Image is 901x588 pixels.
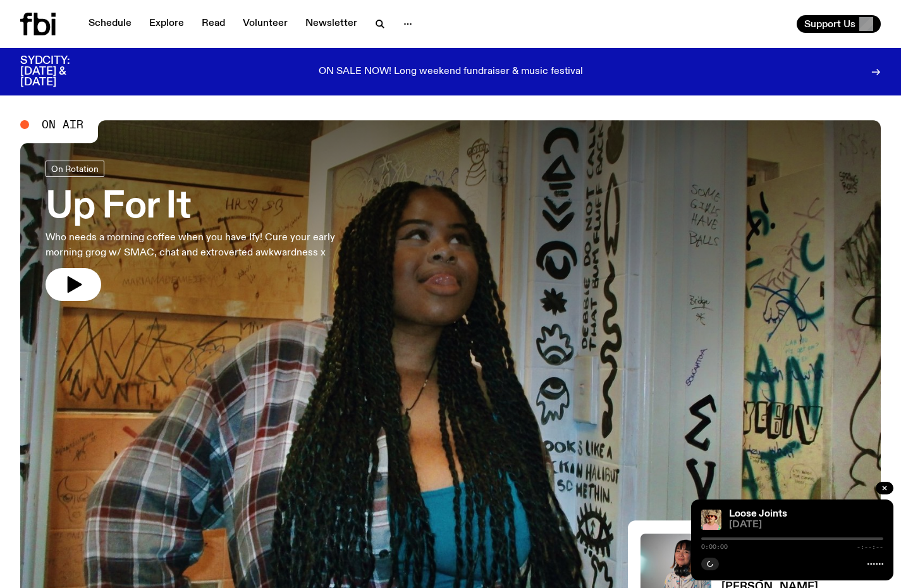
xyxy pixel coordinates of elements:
span: -:--:-- [857,544,883,550]
span: On Air [42,119,83,130]
a: Loose Joints [729,509,787,519]
span: [DATE] [729,520,883,530]
button: Support Us [797,15,881,33]
a: Read [194,15,233,33]
a: Up For ItWho needs a morning coffee when you have Ify! Cure your early morning grog w/ SMAC, chat... [46,161,369,301]
span: Support Us [804,18,855,30]
span: 0:00:00 [701,544,728,550]
h3: Up For It [46,190,369,225]
a: Volunteer [235,15,295,33]
span: On Rotation [51,164,99,174]
p: Who needs a morning coffee when you have Ify! Cure your early morning grog w/ SMAC, chat and extr... [46,230,369,260]
h3: SYDCITY: [DATE] & [DATE] [20,56,101,88]
a: On Rotation [46,161,104,177]
p: ON SALE NOW! Long weekend fundraiser & music festival [319,66,583,78]
a: Explore [142,15,192,33]
a: Newsletter [298,15,365,33]
a: Schedule [81,15,139,33]
img: Tyson stands in front of a paperbark tree wearing orange sunglasses, a suede bucket hat and a pin... [701,510,721,530]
